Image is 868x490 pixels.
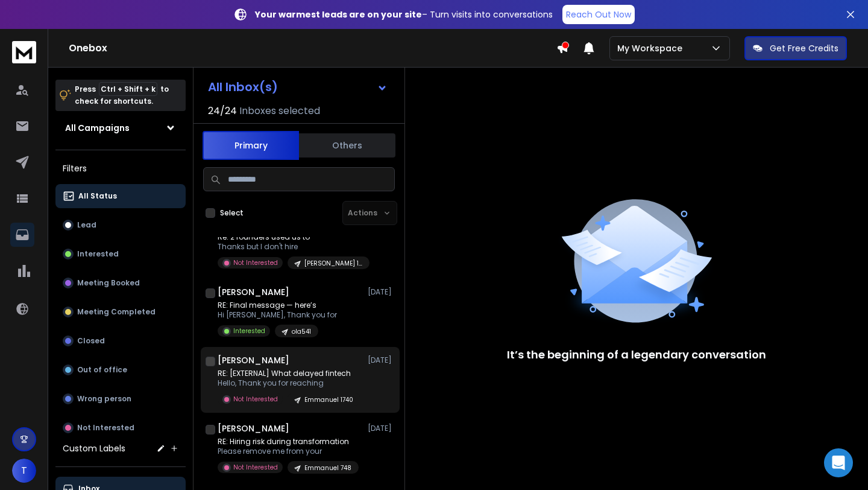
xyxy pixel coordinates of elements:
button: Meeting Completed [55,300,186,324]
p: My Workspace [617,42,687,54]
p: Hello, Thank you for reaching [218,378,360,388]
img: logo [12,41,36,63]
p: [DATE] [368,424,395,433]
button: Lead [55,213,186,237]
p: Thanks but I don't hire [218,242,362,252]
p: Emmanuel 1740 [304,395,353,404]
h3: Custom Labels [63,442,125,454]
span: 24 / 24 [208,104,237,118]
p: Please remove me from your [218,447,359,456]
a: Reach Out Now [562,5,635,24]
p: Lead [77,220,96,230]
button: All Campaigns [55,116,186,140]
h1: All Inbox(s) [208,81,278,93]
p: Press to check for shortcuts. [75,83,169,107]
button: Wrong person [55,387,186,411]
button: Out of office [55,358,186,382]
p: Interested [77,249,119,259]
p: [DATE] [368,355,395,365]
p: [PERSON_NAME] 1293 [304,259,362,268]
p: – Turn visits into conversations [255,8,553,21]
p: Hi [PERSON_NAME], Thank you for [218,310,337,320]
div: Open Intercom Messenger [824,448,853,477]
button: All Inbox(s) [198,75,397,99]
button: Interested [55,242,186,266]
h1: [PERSON_NAME] [218,354,289,366]
p: Interested [233,326,265,336]
button: Primary [203,131,299,160]
h3: Filters [55,160,186,177]
p: [DATE] [368,287,395,297]
p: Closed [77,336,105,346]
button: T [12,459,36,483]
p: Reach Out Now [566,8,631,21]
p: All Status [78,191,117,201]
p: Meeting Completed [77,307,156,317]
span: Ctrl + Shift + k [99,82,157,96]
h1: [PERSON_NAME] [218,422,289,434]
button: Closed [55,329,186,353]
p: Re: 2 founders used us to [218,232,362,242]
p: Not Interested [233,463,278,472]
p: Meeting Booked [77,278,140,288]
button: Meeting Booked [55,271,186,295]
p: RE: [EXTERNAL] What delayed fintech [218,369,360,378]
h1: [PERSON_NAME] [218,286,289,298]
p: RE: Final message — here’s [218,301,337,310]
button: Others [299,132,395,159]
p: It’s the beginning of a legendary conversation [507,346,766,363]
strong: Your warmest leads are on your site [255,8,422,21]
p: RE: Hiring risk during transformation [218,437,359,447]
p: Get Free Credits [770,42,838,54]
h1: All Campaigns [65,122,130,134]
h3: Inboxes selected [239,104,320,118]
p: Emmanuel 748 [304,463,351,472]
p: Wrong person [77,394,131,404]
p: Not Interested [77,423,134,433]
button: Get Free Credits [744,36,847,60]
h1: Onebox [69,41,556,56]
p: Not Interested [233,395,278,404]
p: ola541 [292,327,311,336]
p: Out of office [77,365,127,375]
label: Select [220,208,244,218]
p: Not Interested [233,258,278,267]
button: Not Interested [55,416,186,440]
button: All Status [55,184,186,208]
